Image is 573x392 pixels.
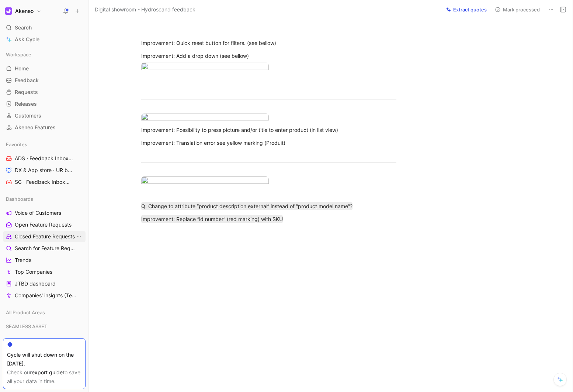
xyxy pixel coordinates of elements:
[7,350,81,368] div: Cycle will shut down on the [DATE].
[3,321,86,332] div: SEAMLESS ASSET
[15,23,32,32] span: Search
[3,307,86,320] div: All Product Areas
[75,233,83,240] button: View actions
[3,278,86,289] a: JTBD dashboard
[3,243,86,254] a: Search for Feature Requests
[15,292,78,299] span: Companies' insights (Test [PERSON_NAME])
[15,178,73,186] span: SC · Feedback Inbox
[15,256,31,264] span: Trends
[141,52,396,60] div: Improvement: Add a drop down (see bellow)
[5,7,12,15] img: Akeneo
[3,321,86,334] div: SEAMLESS ASSET
[141,39,396,47] div: Improvement: Quick reset button for filters. (see bellow)
[3,193,86,301] div: DashboardsVoice of CustomersOpen Feature RequestsClosed Feature RequestsView actionsSearch for Fe...
[15,245,76,252] span: Search for Feature Requests
[3,153,86,164] a: ADS · Feedback InboxDIGITAL SHOWROOM
[492,4,543,15] button: Mark processed
[3,335,86,348] div: APPS PLATFORM
[15,88,38,96] span: Requests
[3,193,86,204] div: Dashboards
[141,215,283,223] mark: Improvement: Replace ”id number” (red marking) with SKU
[3,176,86,188] a: SC · Feedback InboxSHARED CATALOGS
[15,167,74,174] span: DX & App store · UR by project
[3,63,86,74] a: Home
[3,22,86,33] div: Search
[3,290,86,301] a: Companies' insights (Test [PERSON_NAME])
[3,335,86,346] div: APPS PLATFORM
[3,266,86,277] a: Top Companies
[6,323,47,330] span: SEAMLESS ASSET
[3,87,86,98] a: Requests
[3,207,86,218] a: Voice of Customers
[95,5,195,14] span: Digital showroom - Hydroscand feedback
[443,4,490,15] button: Extract quotes
[15,100,37,108] span: Releases
[3,219,86,230] a: Open Feature Requests
[7,368,81,386] div: Check our to save all your data in time.
[141,63,269,73] img: image.png
[15,155,73,162] span: ADS · Feedback Inbox
[3,231,86,242] a: Closed Feature RequestsView actions
[3,34,86,45] a: Ask Cycle
[3,255,86,266] a: Trends
[6,309,45,316] span: All Product Areas
[32,369,63,375] a: export guide
[3,110,86,121] a: Customers
[3,75,86,86] a: Feedback
[6,51,31,58] span: Workspace
[15,280,56,287] span: JTBD dashboard
[15,268,52,276] span: Top Companies
[3,6,43,16] button: AkeneoAkeneo
[15,35,39,44] span: Ask Cycle
[141,176,269,186] img: Screenshot 2025-07-04 at 15.58.00.png
[3,139,86,150] div: Favorites
[141,139,396,147] div: Improvement: Translation error see yellow marking (Produit)
[15,65,29,72] span: Home
[3,307,86,318] div: All Product Areas
[6,141,27,148] span: Favorites
[15,221,72,228] span: Open Feature Requests
[15,209,61,217] span: Voice of Customers
[3,122,86,133] a: Akeneo Features
[141,202,353,210] mark: Q: Change to attribute ”product description external” instead of ”product model name”?
[6,337,45,344] span: APPS PLATFORM
[15,124,56,131] span: Akeneo Features
[141,126,396,134] div: Improvement: Possibility to press picture and/or title to enter product (in list view)
[141,113,269,123] img: image.png
[6,195,33,203] span: Dashboards
[15,112,41,119] span: Customers
[3,165,86,176] a: DX & App store · UR by project
[3,49,86,60] div: Workspace
[15,8,34,14] h1: Akeneo
[15,77,39,84] span: Feedback
[3,98,86,109] a: Releases
[15,233,75,240] span: Closed Feature Requests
